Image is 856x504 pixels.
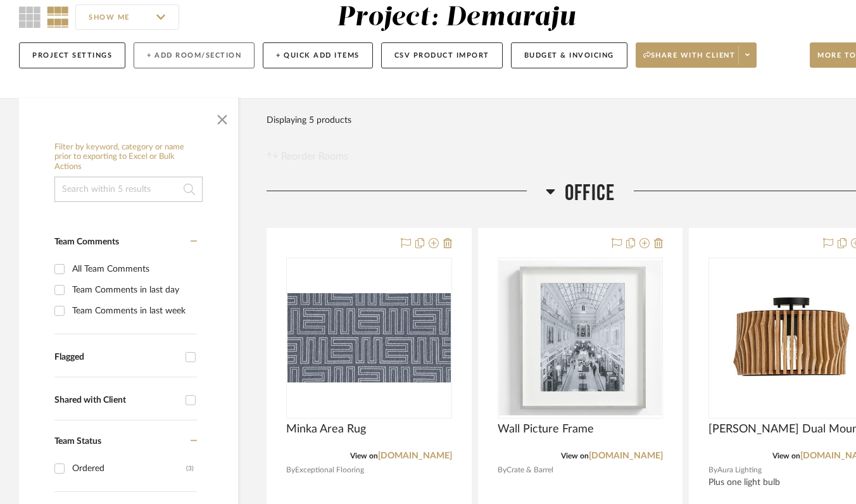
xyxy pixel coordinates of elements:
[286,422,366,436] span: Minka Area Rug
[134,42,255,68] button: + Add Room/Section
[54,437,101,446] span: Team Status
[636,42,757,68] button: Share with client
[210,104,235,130] button: Close
[507,464,553,476] span: Crate & Barrel
[381,42,503,68] button: CSV Product Import
[287,293,451,382] img: Minka Area Rug
[267,149,348,164] button: Reorder Rooms
[350,452,378,460] span: View on
[54,237,119,246] span: Team Comments
[717,464,762,476] span: Aura Lighting
[263,42,373,68] button: + Quick Add Items
[54,142,203,172] h6: Filter by keyword, category or name prior to exporting to Excel or Bulk Actions
[499,260,662,415] img: Wall Picture Frame
[498,464,507,476] span: By
[511,42,627,68] button: Budget & Invoicing
[72,259,194,279] div: All Team Comments
[772,452,800,460] span: View on
[281,149,348,164] span: Reorder Rooms
[54,177,203,202] input: Search within 5 results
[72,301,194,321] div: Team Comments in last week
[286,464,295,476] span: By
[498,258,663,418] div: 0
[708,464,717,476] span: By
[561,452,589,460] span: View on
[498,422,594,436] span: Wall Picture Frame
[295,464,364,476] span: Exceptional Flooring
[72,458,186,479] div: Ordered
[186,458,194,479] div: (3)
[19,42,125,68] button: Project Settings
[589,451,663,460] a: [DOMAIN_NAME]
[643,51,736,70] span: Share with client
[267,108,351,133] div: Displaying 5 products
[54,395,179,406] div: Shared with Client
[337,4,576,31] div: Project: Demaraju
[54,352,179,363] div: Flagged
[565,180,615,207] span: Office
[72,280,194,300] div: Team Comments in last day
[378,451,452,460] a: [DOMAIN_NAME]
